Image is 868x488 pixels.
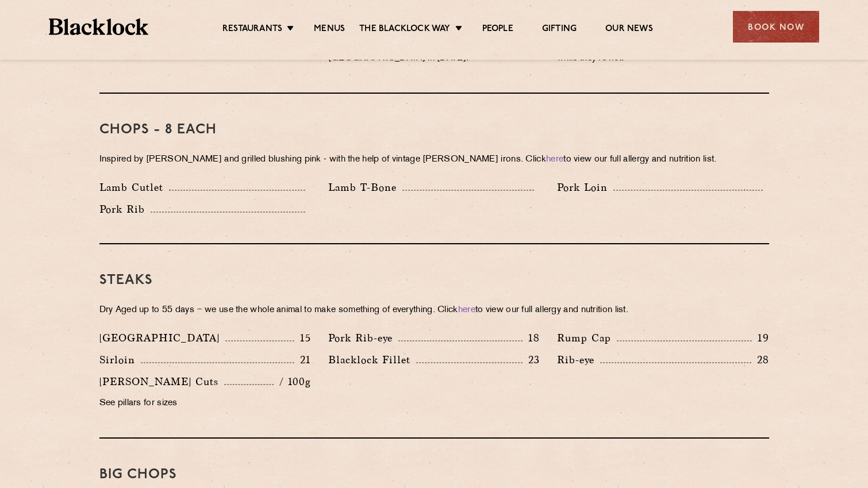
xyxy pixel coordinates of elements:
[99,273,769,288] h3: Steaks
[751,352,769,367] p: 28
[294,331,311,345] p: 15
[546,155,563,164] a: here
[222,24,282,36] a: Restaurants
[328,330,398,346] p: Pork Rib-eye
[523,352,540,367] p: 23
[99,374,224,390] p: [PERSON_NAME] Cuts
[274,374,311,389] p: / 100g
[314,24,345,36] a: Menus
[99,395,311,412] p: See pillars for sizes
[49,18,148,35] img: BL_Textured_Logo-footer-cropped.svg
[99,302,769,318] p: Dry Aged up to 55 days − we use the whole animal to make something of everything. Click to view o...
[605,24,653,36] a: Our News
[542,24,577,36] a: Gifting
[99,152,769,168] p: Inspired by [PERSON_NAME] and grilled blushing pink - with the help of vintage [PERSON_NAME] iron...
[99,352,141,368] p: Sirloin
[294,352,311,367] p: 21
[523,331,540,345] p: 18
[99,330,225,346] p: [GEOGRAPHIC_DATA]
[752,331,769,345] p: 19
[557,330,617,346] p: Rump Cap
[733,11,819,43] div: Book Now
[557,352,600,368] p: Rib-eye
[99,201,151,217] p: Pork Rib
[557,179,613,195] p: Pork Loin
[359,24,450,36] a: The Blacklock Way
[328,352,416,368] p: Blacklock Fillet
[458,306,475,314] a: here
[99,122,769,137] h3: Chops - 8 each
[99,179,169,195] p: Lamb Cutlet
[328,179,402,195] p: Lamb T-Bone
[482,24,513,36] a: People
[99,467,769,482] h3: Big Chops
